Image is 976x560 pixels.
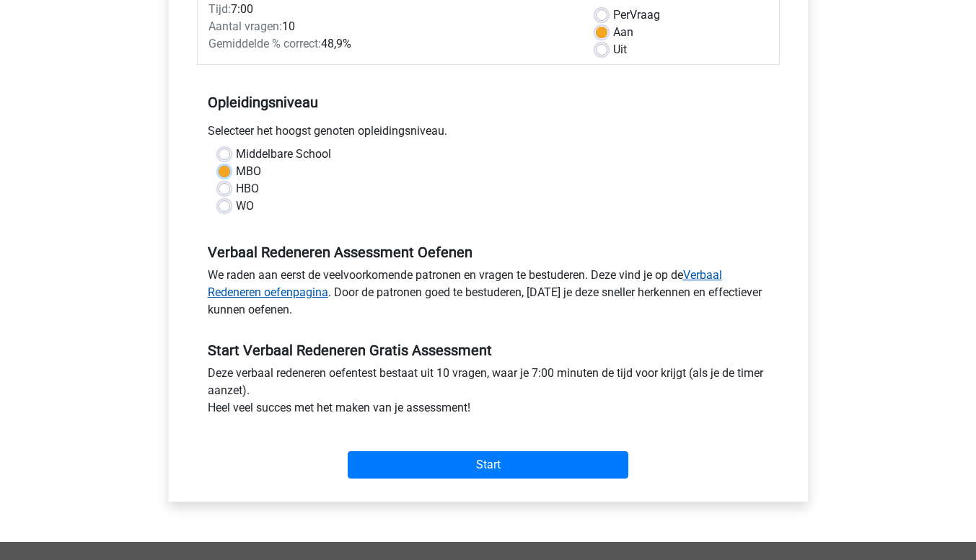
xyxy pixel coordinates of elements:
[208,37,321,50] span: Gemiddelde % correct:
[198,18,585,35] div: 10
[208,244,769,261] h5: Verbaal Redeneren Assessment Oefenen
[236,163,261,180] label: MBO
[613,6,660,24] label: Vraag
[198,35,585,53] div: 48,9%
[613,41,627,58] label: Uit
[197,267,780,324] div: We raden aan eerst de veelvoorkomende patronen en vragen te bestuderen. Deze vind je op de . Door...
[236,146,331,163] label: Middelbare School
[198,1,585,18] div: 7:00
[197,123,780,146] div: Selecteer het hoogst genoten opleidingsniveau.
[613,8,630,22] span: Per
[208,2,231,16] span: Tijd:
[208,88,769,117] h5: Opleidingsniveau
[236,180,259,197] label: HBO
[348,451,628,479] input: Start
[197,365,780,422] div: Deze verbaal redeneren oefentest bestaat uit 10 vragen, waar je 7:00 minuten de tijd voor krijgt ...
[208,19,282,33] span: Aantal vragen:
[208,342,769,359] h5: Start Verbaal Redeneren Gratis Assessment
[613,24,633,41] label: Aan
[236,197,254,215] label: WO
